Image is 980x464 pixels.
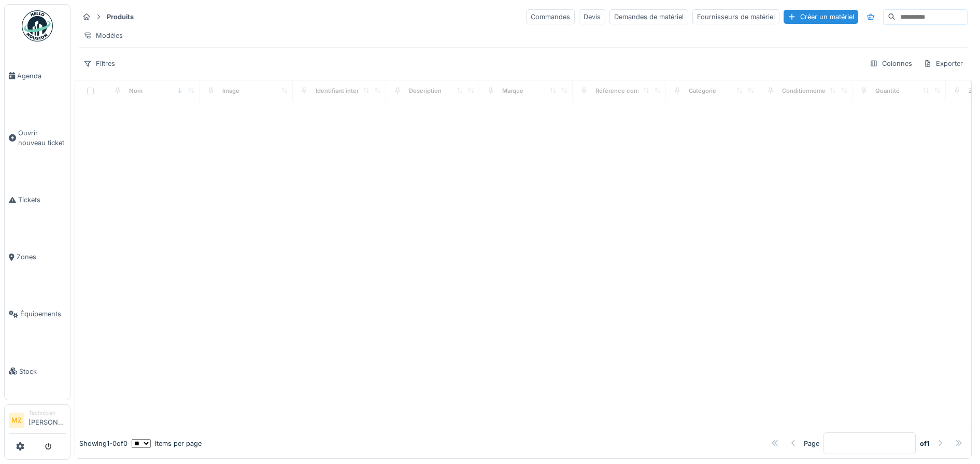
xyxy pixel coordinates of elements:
[804,439,819,448] div: Page
[526,9,575,24] div: Commandes
[919,56,968,71] div: Exporter
[875,87,900,95] div: Quantité
[502,87,523,95] div: Marque
[5,104,70,171] a: Ouvrir nouveau ticket
[609,9,688,24] div: Demandes de matériel
[20,309,66,319] span: Équipements
[692,9,779,24] div: Fournisseurs de matériel
[29,409,66,431] li: [PERSON_NAME]
[5,286,70,343] a: Équipements
[782,87,831,95] div: Conditionnement
[79,439,127,448] div: Showing 1 - 0 of 0
[29,409,66,417] div: Technicien
[79,28,127,43] div: Modèles
[5,229,70,286] a: Zones
[5,47,70,104] a: Agenda
[316,87,366,95] div: Identifiant interne
[79,56,120,71] div: Filtres
[920,439,930,448] strong: of 1
[18,128,66,148] span: Ouvrir nouveau ticket
[222,87,239,95] div: Image
[17,71,66,81] span: Agenda
[22,10,53,41] img: Badge_color-CXgf-gQk.svg
[5,172,70,229] a: Tickets
[5,343,70,400] a: Stock
[19,367,66,376] span: Stock
[689,87,716,95] div: Catégorie
[579,9,605,24] div: Devis
[9,409,66,434] a: MZ Technicien[PERSON_NAME]
[784,10,858,24] div: Créer un matériel
[132,439,202,448] div: items per page
[9,413,24,428] li: MZ
[865,56,917,71] div: Colonnes
[409,87,442,95] div: Description
[129,87,143,95] div: Nom
[595,87,663,95] div: Référence constructeur
[103,12,138,22] strong: Produits
[18,195,66,205] span: Tickets
[17,252,66,262] span: Zones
